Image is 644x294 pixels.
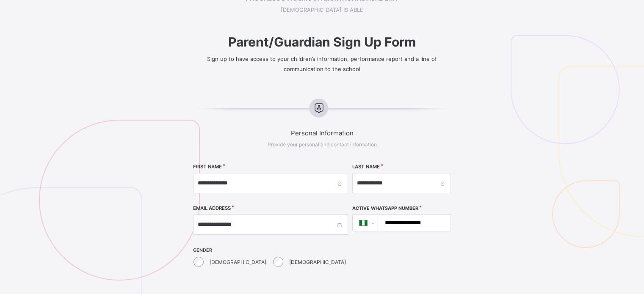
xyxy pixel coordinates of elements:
label: [DEMOGRAPHIC_DATA] [289,259,346,265]
span: Provide your personal and contact information [268,141,377,148]
label: Active WhatsApp Number [352,206,418,211]
label: [DEMOGRAPHIC_DATA] [210,259,266,265]
span: Parent/Guardian Sign Up Form [161,34,483,49]
span: Personal Information [161,129,483,137]
label: FIRST NAME [193,164,222,170]
label: LAST NAME [352,164,380,170]
span: [DEMOGRAPHIC_DATA] IS ABLE [161,6,483,13]
span: Sign up to have access to your children’s information, performance report and a line of communica... [207,55,437,72]
label: EMAIL ADDRESS [193,205,231,211]
span: GENDER [193,247,348,253]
